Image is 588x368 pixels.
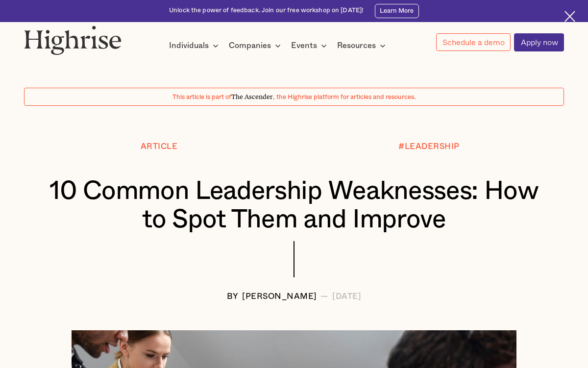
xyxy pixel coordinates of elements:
h1: 10 Common Leadership Weaknesses: How to Spot Them and Improve [47,177,541,234]
div: Resources [337,40,389,51]
div: Resources [337,40,376,51]
div: Individuals [169,40,221,51]
div: Companies [229,40,271,51]
div: Individuals [169,40,209,51]
a: Learn More [375,4,419,18]
a: Schedule a demo [436,33,511,51]
span: This article is part of [172,94,231,100]
div: [PERSON_NAME] [242,292,317,301]
span: , the Highrise platform for articles and resources. [273,94,416,100]
div: BY [227,292,239,301]
div: #LEADERSHIP [398,142,460,151]
img: Cross icon [564,11,575,22]
img: Highrise logo [24,25,122,55]
div: Unlock the power of feedback. Join our free workshop on [DATE]! [169,6,364,15]
div: Companies [229,40,284,51]
span: The Ascender [231,92,273,99]
div: — [320,292,329,301]
div: Article [141,142,178,151]
div: Events [291,40,317,51]
div: [DATE] [332,292,361,301]
div: Events [291,40,330,51]
a: Apply now [514,33,563,51]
